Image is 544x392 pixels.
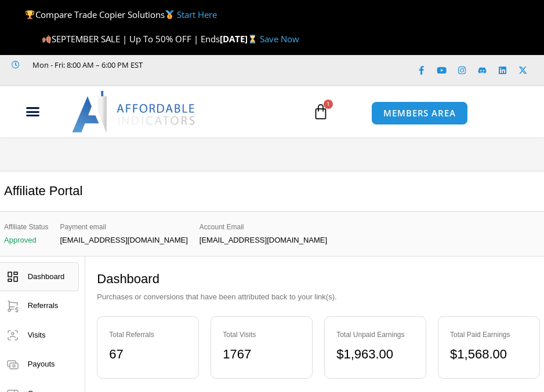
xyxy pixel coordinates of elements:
a: Save Now [260,33,299,45]
h2: Dashboard [97,271,540,288]
img: 🏆 [26,10,34,19]
div: 1767 [223,343,300,367]
span: MEMBERS AREA [383,109,456,118]
img: LogoAI | Affordable Indicators – NinjaTrader [72,91,197,133]
img: 🥇 [165,10,174,19]
p: Approved [4,236,49,244]
bdi: 1,963.00 [336,347,393,361]
h2: Affiliate Portal [4,183,82,200]
p: [EMAIL_ADDRESS][DOMAIN_NAME] [60,236,188,244]
div: Total Visits [223,328,300,341]
strong: [DATE] [220,33,260,45]
span: Compare Trade Copier Solutions [25,9,216,20]
span: Visits [28,331,46,339]
a: Start Here [177,9,217,20]
div: 67 [109,343,187,367]
span: Mon - Fri: 8:00 AM – 6:00 PM EST [30,58,143,72]
span: $ [336,347,343,361]
span: Affiliate Status [4,221,49,233]
p: [EMAIL_ADDRESS][DOMAIN_NAME] [200,236,327,244]
span: SEPTEMBER SALE | Up To 50% OFF | Ends [42,33,220,45]
p: Purchases or conversions that have been attributed back to your link(s). [97,290,540,304]
img: 🍂 [42,35,51,43]
div: Menu Toggle [6,101,60,123]
span: Account Email [200,221,327,233]
span: Dashboard [28,272,65,281]
bdi: 1,568.00 [450,347,507,361]
img: ⌛ [248,35,257,43]
span: Payouts [28,360,55,368]
div: Total Unpaid Earnings [336,328,414,341]
span: $ [450,347,457,361]
a: MEMBERS AREA [371,101,468,125]
iframe: Customer reviews powered by Trustpilot [12,72,186,83]
span: Referrals [28,301,59,310]
a: 1 [295,95,346,129]
div: Total Referrals [109,328,187,341]
span: Payment email [60,221,188,233]
div: Total Paid Earnings [450,328,528,341]
span: 1 [324,100,333,109]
